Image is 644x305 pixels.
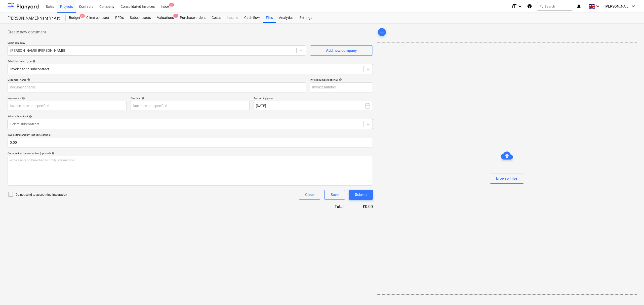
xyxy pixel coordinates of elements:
a: Client contract [83,13,112,23]
span: help [338,78,342,81]
input: Due date not specified [131,101,250,111]
iframe: Chat Widget [619,281,644,305]
i: keyboard_arrow_down [517,3,523,9]
a: RFQs [112,13,127,23]
i: Knowledge base [527,3,532,9]
div: Comment for the accountant (optional) [8,152,373,155]
div: Total [307,204,352,210]
i: notifications [576,3,581,9]
div: Due date [131,96,250,100]
div: Budget [66,13,83,23]
p: Do not send to accounting integration [16,193,67,197]
div: Invoice date [8,96,127,100]
button: Clear [299,190,320,200]
button: Browse Files [490,174,524,184]
i: keyboard_arrow_down [595,3,601,9]
div: Browse Files [377,42,637,295]
input: Invoice number [310,82,373,92]
a: Income [224,13,241,23]
a: Files [263,13,276,23]
a: Subcontracts [127,13,154,23]
span: help [31,60,35,63]
a: Cash flow [241,13,263,23]
div: Clear [305,191,314,198]
button: Add new company [310,45,373,56]
a: Settings [296,13,315,23]
a: Purchase orders [177,13,209,23]
span: 9+ [80,14,85,18]
div: Save [331,191,339,198]
span: help [26,78,30,81]
span: help [140,97,144,100]
span: search [539,4,543,8]
div: Add new company [326,47,357,54]
a: Valuations1 [154,13,177,23]
div: [PERSON_NAME]/Nant Yr Ast [8,16,60,21]
div: Select subcontract [8,115,373,118]
button: Save [324,190,345,200]
i: keyboard_arrow_down [630,3,636,9]
a: Costs [209,13,224,23]
div: Valuations [154,13,177,23]
span: help [51,152,55,155]
i: format_size [511,3,517,9]
p: Invoice total amount (net cost, optional) [8,133,373,137]
span: 1 [173,14,178,18]
input: Invoice date not specified [8,101,127,111]
div: Document name [8,78,306,81]
div: Select document type [8,60,373,63]
div: Submit [355,191,367,198]
p: Select company [8,41,306,45]
div: £0.00 [352,204,373,210]
span: Create new document [8,29,46,35]
div: Invoice number (optional) [310,78,373,81]
span: help [28,115,32,118]
button: Search [537,2,572,11]
button: Submit [349,190,373,200]
span: add [379,29,385,35]
span: 1 [169,3,174,7]
a: Analytics [276,13,296,23]
p: Accounting period [254,96,373,101]
span: help [21,97,25,100]
input: Document name [8,82,306,92]
span: [PERSON_NAME] [605,4,630,8]
div: Browse Files [496,175,518,182]
a: Budget9+ [66,13,83,23]
button: [DATE] [254,101,373,111]
input: Invoice total amount (net cost, optional) [8,138,373,148]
